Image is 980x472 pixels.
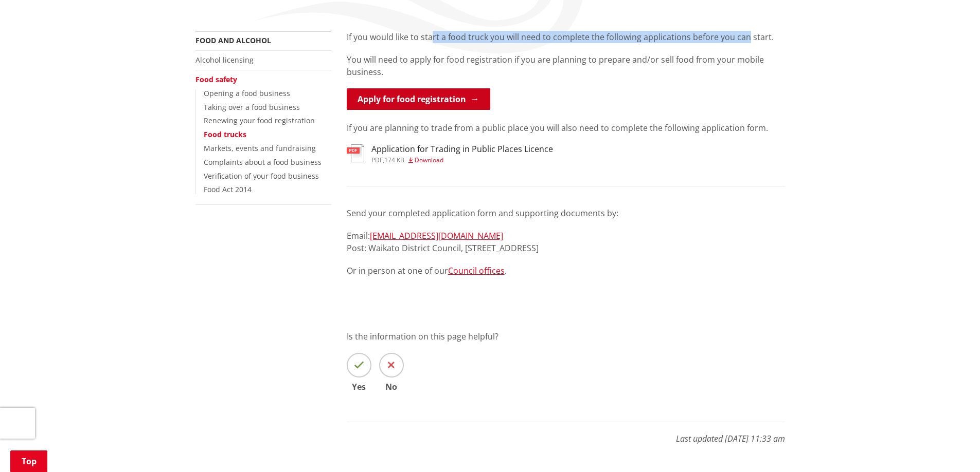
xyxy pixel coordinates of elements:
[347,53,785,78] p: You will need to apply for food registration if you are planning to prepare and/or sell food from...
[10,450,47,472] a: Top
[195,55,254,65] a: Alcohol licensing
[370,230,503,241] a: [EMAIL_ADDRESS][DOMAIN_NAME]
[204,171,319,181] a: Verification of your food business
[347,207,785,219] p: Send your completed application form and supporting documents by:
[347,422,785,445] p: Last updated [DATE] 11:33 am
[371,144,553,154] h3: Application for Trading in Public Places Licence
[204,102,300,112] a: Taking over a food business
[204,157,322,167] a: Complaints about a food business
[347,265,785,277] p: Or in person at one of our .
[347,31,785,43] p: If you would like to start a food truck you will need to complete the following applications befo...
[347,383,371,391] span: Yes
[347,88,490,110] a: Apply for food registration
[347,144,364,162] img: document-pdf.svg
[347,230,785,254] p: Email: Post: Waikato District Council, [STREET_ADDRESS]
[347,144,553,163] a: Application for Trading in Public Places Licence pdf,174 KB Download
[195,35,271,45] a: Food and alcohol
[384,156,404,164] span: 174 KB
[195,74,237,84] a: Food safety
[204,129,246,139] a: Food trucks
[933,429,970,466] iframe: Messenger Launcher
[347,122,785,134] p: If you are planning to trade from a public place you will also need to complete the following app...
[371,156,383,164] span: pdf
[371,157,553,163] div: ,
[204,143,316,153] a: Markets, events and fundraising
[204,116,315,125] a: Renewing your food registration
[347,330,785,343] p: Is the information on this page helpful?
[448,265,505,276] a: Council offices
[379,383,404,391] span: No
[204,88,290,98] a: Opening a food business
[204,184,252,194] a: Food Act 2014
[415,156,443,164] span: Download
